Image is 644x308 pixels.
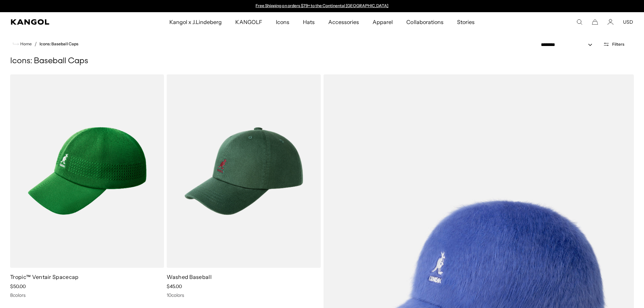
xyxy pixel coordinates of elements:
span: Hats [303,12,315,32]
div: 8 colors [10,292,164,298]
div: Announcement [253,3,392,9]
img: Tropic™ Ventair Spacecap [10,74,164,268]
a: Stories [450,12,481,32]
span: Icons [276,12,289,32]
span: Filters [612,42,624,47]
li: / [32,40,37,48]
a: Home [13,41,32,47]
span: Apparel [373,12,393,32]
a: Icons: Baseball Caps [40,42,78,46]
summary: Search here [576,19,582,25]
span: Stories [457,12,475,32]
a: Hats [296,12,321,32]
span: $50.00 [10,283,26,289]
a: Tropic™ Ventair Spacecap [10,274,79,280]
span: KANGOLF [235,12,262,32]
span: Home [19,42,32,46]
div: 10 colors [167,292,320,298]
slideshow-component: Announcement bar [253,3,392,9]
a: Apparel [366,12,400,32]
a: Account [607,19,614,25]
a: Accessories [321,12,366,32]
span: Accessories [328,12,359,32]
a: Washed Baseball [167,274,212,280]
div: 1 of 2 [253,3,392,9]
a: Icons [269,12,296,32]
a: Kangol x J.Lindeberg [163,12,229,32]
a: KANGOLF [229,12,269,32]
span: Collaborations [406,12,443,32]
button: Open filters [599,41,628,47]
span: Kangol x J.Lindeberg [169,12,222,32]
a: Kangol [11,19,112,25]
span: $45.00 [167,283,182,289]
a: Free Shipping on orders $79+ to the Continental [GEOGRAPHIC_DATA] [256,3,388,8]
select: Sort by: Featured [538,41,599,48]
h1: Icons: Baseball Caps [10,56,634,66]
a: Collaborations [400,12,450,32]
button: Cart [592,19,598,25]
button: USD [623,19,633,25]
img: Washed Baseball [167,74,320,268]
